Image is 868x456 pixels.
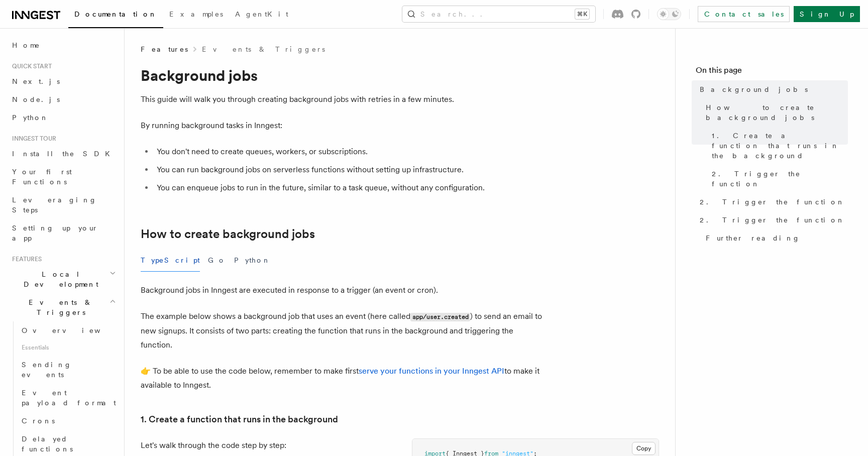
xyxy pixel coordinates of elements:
[12,224,98,242] span: Setting up your app
[141,44,188,54] span: Features
[708,165,848,193] a: 2. Trigger the function
[235,10,288,18] span: AgentKit
[359,366,504,376] a: serve your functions in your Inngest API
[202,44,325,54] a: Events & Triggers
[12,113,49,122] span: Python
[794,6,860,22] a: Sign Up
[8,62,52,70] span: Quick start
[8,191,118,219] a: Leveraging Steps
[8,293,118,321] button: Events & Triggers
[208,249,226,272] button: Go
[74,10,157,18] span: Documentation
[8,269,110,289] span: Local Development
[141,283,542,297] p: Background jobs in Inngest are executed in response to a trigger (an event or cron).
[8,36,118,54] a: Home
[18,384,118,412] a: Event payload format
[696,193,848,211] a: 2. Trigger the function
[632,442,656,455] button: Copy
[229,3,294,27] a: AgentKit
[402,6,595,22] button: Search...⌘K
[8,297,110,317] span: Events & Triggers
[163,3,229,27] a: Examples
[700,84,808,94] span: Background jobs
[700,197,845,207] span: 2. Trigger the function
[706,233,800,243] span: Further reading
[8,163,118,191] a: Your first Functions
[22,417,55,425] span: Crons
[12,168,72,186] span: Your first Functions
[141,309,542,352] p: The example below shows a background job that uses an event (here called ) to send an email to ne...
[8,72,118,90] a: Next.js
[410,313,470,321] code: app/user.created
[700,215,845,225] span: 2. Trigger the function
[141,412,338,426] a: 1. Create a function that runs in the background
[8,135,56,143] span: Inngest tour
[575,9,589,19] kbd: ⌘K
[712,169,848,189] span: 2. Trigger the function
[12,77,60,85] span: Next.js
[708,127,848,165] a: 1. Create a function that runs in the background
[8,255,42,263] span: Features
[696,64,848,80] h4: On this page
[12,95,60,103] span: Node.js
[141,66,542,84] h1: Background jobs
[169,10,223,18] span: Examples
[8,219,118,247] a: Setting up your app
[141,249,200,272] button: TypeScript
[712,131,848,161] span: 1. Create a function that runs in the background
[12,150,116,158] span: Install the SDK
[154,163,542,177] li: You can run background jobs on serverless functions without setting up infrastructure.
[141,227,315,241] a: How to create background jobs
[22,435,73,453] span: Delayed functions
[22,389,116,407] span: Event payload format
[18,412,118,430] a: Crons
[18,356,118,384] a: Sending events
[68,3,163,28] a: Documentation
[141,438,388,452] p: Let's walk through the code step by step:
[141,119,542,133] p: By running background tasks in Inngest:
[698,6,790,22] a: Contact sales
[696,80,848,98] a: Background jobs
[12,40,40,50] span: Home
[12,196,97,214] span: Leveraging Steps
[706,102,848,123] span: How to create background jobs
[8,265,118,293] button: Local Development
[702,229,848,247] a: Further reading
[141,364,542,392] p: 👉 To be able to use the code below, remember to make first to make it available to Inngest.
[8,108,118,127] a: Python
[702,98,848,127] a: How to create background jobs
[154,181,542,195] li: You can enqueue jobs to run in the future, similar to a task queue, without any configuration.
[18,339,118,356] span: Essentials
[22,361,72,379] span: Sending events
[154,145,542,159] li: You don't need to create queues, workers, or subscriptions.
[8,90,118,108] a: Node.js
[234,249,271,272] button: Python
[657,8,681,20] button: Toggle dark mode
[141,92,542,106] p: This guide will walk you through creating background jobs with retries in a few minutes.
[18,321,118,339] a: Overview
[8,145,118,163] a: Install the SDK
[696,211,848,229] a: 2. Trigger the function
[22,326,125,334] span: Overview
